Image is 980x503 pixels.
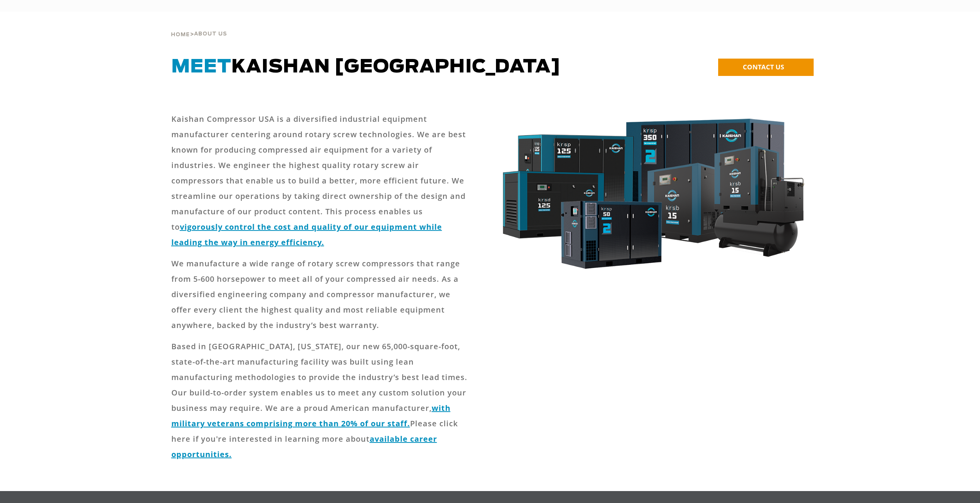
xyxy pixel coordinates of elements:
a: CONTACT US [718,59,814,76]
div: > [171,12,227,41]
p: We manufacture a wide range of rotary screw compressors that range from 5-600 horsepower to meet ... [171,256,470,333]
span: About Us [194,32,227,37]
span: Kaishan [GEOGRAPHIC_DATA] [171,58,561,76]
p: Kaishan Compressor USA is a diversified industrial equipment manufacturer centering around rotary... [171,111,470,250]
span: Meet [171,58,231,76]
img: krsb [495,111,809,282]
a: Home [171,31,190,38]
span: CONTACT US [743,62,784,71]
span: Home [171,32,190,37]
a: vigorously control the cost and quality of our equipment while leading the way in energy efficiency. [171,222,442,247]
p: Based in [GEOGRAPHIC_DATA], [US_STATE], our new 65,000-square-foot, state-of-the-art manufacturin... [171,339,470,462]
